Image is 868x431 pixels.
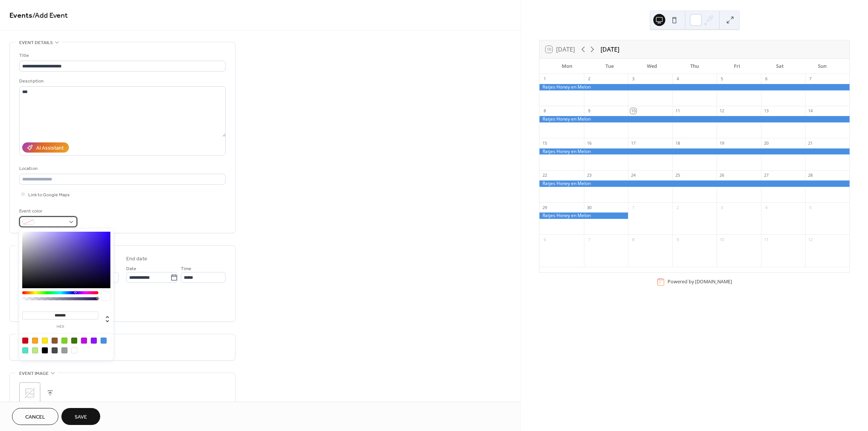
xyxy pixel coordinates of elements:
div: #F8E71C [42,338,48,344]
div: 11 [763,237,769,242]
div: End date [126,255,147,263]
div: Sat [758,59,801,74]
div: 30 [586,205,592,210]
div: 16 [586,140,592,146]
div: 13 [763,108,769,114]
div: 11 [675,108,680,114]
label: hex [22,325,98,329]
div: #4A4A4A [52,347,58,353]
div: Ratjes Honey en Melon [539,212,628,219]
div: 20 [763,140,769,146]
div: 4 [763,205,769,210]
div: Tue [588,59,631,74]
div: 5 [719,76,724,82]
span: Event details [19,39,53,47]
div: 9 [675,237,680,242]
div: 6 [763,76,769,82]
div: 17 [630,140,636,146]
div: 21 [807,140,813,146]
div: #9013FE [91,338,97,344]
div: 2 [675,205,680,210]
div: 23 [586,173,592,178]
div: 24 [630,173,636,178]
div: #000000 [42,347,48,353]
div: AI Assistant [36,144,64,152]
button: AI Assistant [22,142,69,153]
span: Save [75,413,87,421]
div: Powered by [668,279,732,285]
div: 28 [807,173,813,178]
div: Description [19,77,224,85]
div: 27 [763,173,769,178]
div: Fri [716,59,758,74]
div: Ratjes Honey en Melon [539,116,850,122]
div: [DATE] [601,45,619,54]
div: Wed [631,59,673,74]
div: 7 [586,237,592,242]
div: #BD10E0 [81,338,87,344]
div: #9B9B9B [61,347,67,353]
div: Sun [801,59,844,74]
div: #FFFFFF [71,347,77,353]
div: 4 [675,76,680,82]
span: Link to Google Maps [28,191,70,199]
div: 19 [719,140,724,146]
div: 1 [542,76,547,82]
a: Events [9,8,32,23]
div: #7ED321 [61,338,67,344]
div: 18 [675,140,680,146]
div: Location [19,165,224,173]
div: #50E3C2 [22,347,28,353]
div: 10 [719,237,724,242]
div: Ratjes Honey en Melon [539,84,850,90]
div: Mon [546,59,588,74]
div: 3 [630,76,636,82]
div: 14 [807,108,813,114]
span: Date [126,265,136,273]
div: #D0021B [22,338,28,344]
div: 2 [586,76,592,82]
div: 1 [630,205,636,210]
div: 5 [807,205,813,210]
div: 10 [630,108,636,114]
div: 15 [542,140,547,146]
div: 6 [542,237,547,242]
div: #417505 [71,338,77,344]
div: Thu [673,59,716,74]
span: Time [181,265,191,273]
span: / Add Event [32,8,68,23]
span: Cancel [25,413,45,421]
div: ; [19,382,40,403]
div: 12 [719,108,724,114]
span: Event image [19,370,49,378]
div: #B8E986 [32,347,38,353]
div: #F5A623 [32,338,38,344]
div: 12 [807,237,813,242]
div: 8 [542,108,547,114]
div: Event color [19,207,76,215]
div: Ratjes Honey en Melon [539,180,850,187]
button: Cancel [12,408,58,425]
div: Ratjes Honey en Melon [539,148,850,155]
a: [DOMAIN_NAME] [695,279,732,285]
div: 29 [542,205,547,210]
div: 9 [586,108,592,114]
div: 25 [675,173,680,178]
div: #4A90E2 [101,338,107,344]
div: 22 [542,173,547,178]
div: 8 [630,237,636,242]
div: 7 [807,76,813,82]
button: Save [61,408,100,425]
div: 26 [719,173,724,178]
div: Title [19,52,224,60]
div: 3 [719,205,724,210]
div: #8B572A [52,338,58,344]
